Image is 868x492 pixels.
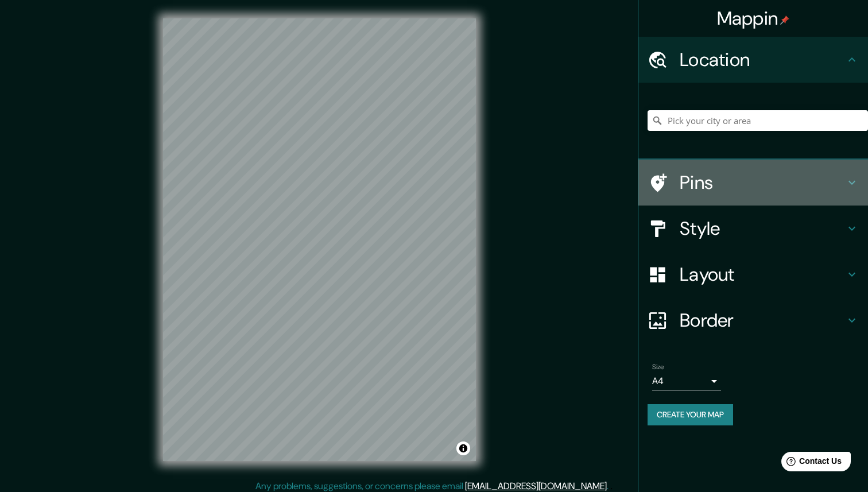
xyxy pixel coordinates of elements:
[638,37,868,83] div: Location
[680,263,845,286] h4: Layout
[652,362,664,372] label: Size
[638,206,868,251] div: Style
[638,251,868,297] div: Layout
[163,18,476,461] canvas: Map
[680,171,845,194] h4: Pins
[680,309,845,332] h4: Border
[648,404,733,425] button: Create your map
[680,48,845,71] h4: Location
[638,160,868,206] div: Pins
[766,447,855,479] iframe: Help widget launcher
[465,480,607,492] a: [EMAIL_ADDRESS][DOMAIN_NAME]
[717,7,790,30] h4: Mappin
[652,372,721,390] div: A4
[456,441,470,455] button: Toggle attribution
[648,110,868,131] input: Pick your city or area
[680,217,845,240] h4: Style
[638,297,868,343] div: Border
[780,16,789,25] img: pin-icon.png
